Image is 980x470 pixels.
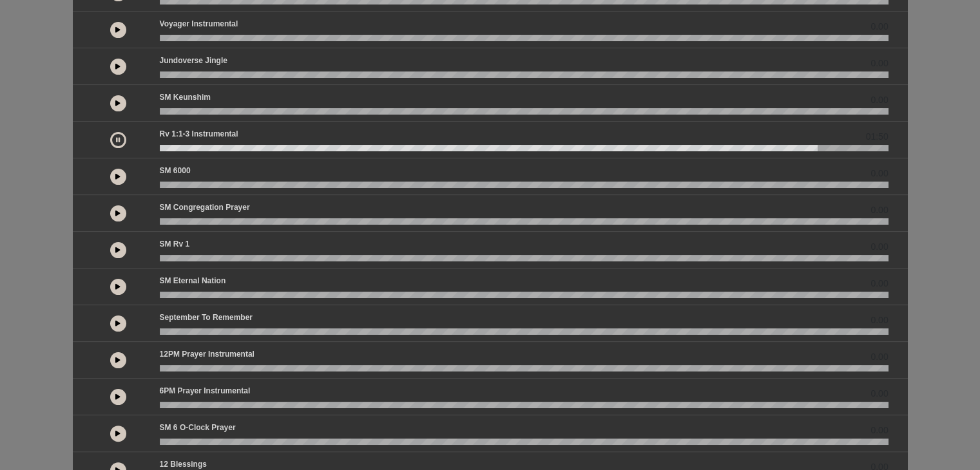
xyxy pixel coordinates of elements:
span: 0.00 [870,57,888,70]
span: 0.00 [870,277,888,290]
p: 12PM Prayer Instrumental [160,348,255,360]
p: SM Eternal Nation [160,275,226,287]
span: 0.00 [870,203,888,217]
p: Rv 1:1-3 Instrumental [160,128,238,140]
span: 0.00 [870,424,888,437]
span: 0.00 [870,93,888,107]
p: 12 Blessings [160,458,207,470]
span: 0.00 [870,314,888,327]
p: September to Remember [160,312,253,323]
p: SM 6000 [160,165,191,176]
span: 0.00 [870,240,888,254]
p: 6PM Prayer Instrumental [160,385,251,397]
span: 0.00 [870,350,888,364]
p: SM Rv 1 [160,238,190,250]
span: 0.00 [870,167,888,180]
p: Jundoverse Jingle [160,55,227,66]
span: 01:50 [865,130,888,144]
p: SM Keunshim [160,91,211,103]
p: SM Congregation Prayer [160,202,250,213]
p: Voyager Instrumental [160,18,238,30]
p: SM 6 o-clock prayer [160,422,236,433]
span: 0.00 [870,387,888,400]
span: 0.00 [870,20,888,33]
